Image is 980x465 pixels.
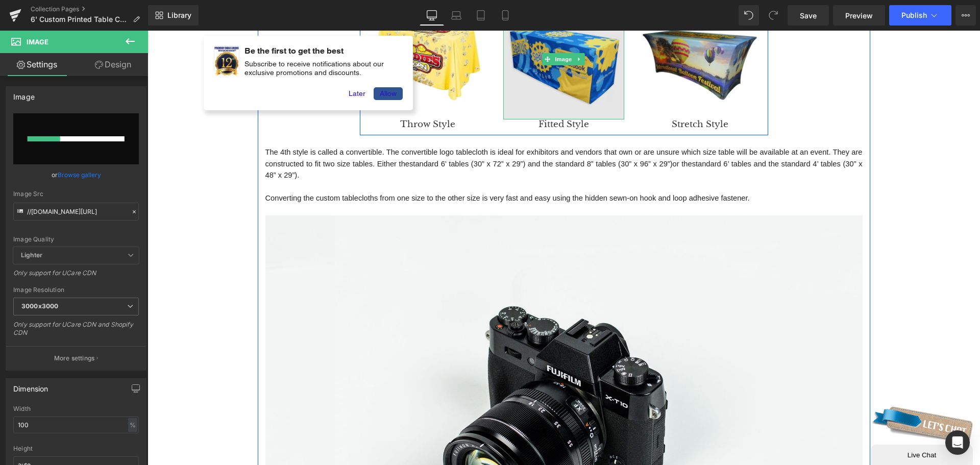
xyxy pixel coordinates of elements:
button: More [955,5,976,26]
input: auto [13,417,139,433]
div: or [13,169,139,180]
h4: Stretch Style [492,89,613,99]
a: Laptop [444,5,469,26]
button: Undo [739,5,759,26]
div: Only support for UCare CDN [13,269,139,284]
iframe: chat widget [720,350,827,434]
div: Only support for UCare CDN and Shopify CDN [13,321,139,344]
h4: Fitted Style [356,89,477,99]
h4: Throw Style [220,89,341,99]
input: Link [13,203,139,221]
a: Browse gallery [58,166,101,184]
span: Publish [901,11,927,19]
a: Mobile [493,5,518,26]
span: Save [800,10,817,21]
div: Image Resolution [13,286,139,293]
a: New Library [148,5,199,26]
a: Expand / Collapse [427,22,437,35]
a: Desktop [420,5,444,26]
span: Image [406,22,427,35]
a: Tablet [469,5,493,26]
div: Open Intercom Messenger [945,430,970,455]
div: % [128,418,137,432]
span: Library [167,11,191,20]
span: Image [27,38,48,46]
span: The 4th style is called a convertible. The convertible logo tablecloth is ideal for exhibitors an... [118,117,717,149]
p: More settings [54,354,95,363]
button: Publish [889,5,951,26]
div: Dimension [13,379,48,393]
span: Converting the custom tablecloths from one size to the other size is very fast and easy using the... [118,163,602,172]
div: Be the first to get the best [97,15,255,25]
div: Height [13,445,139,452]
a: Design [76,53,150,76]
a: Preview [833,5,885,26]
div: Image Quality [13,236,139,243]
div: Live Chat [8,9,94,16]
span: 6' Custom Printed Table Covers [31,15,129,23]
div: Subscribe to receive notifications about our exclusive promotions and discounts. [97,29,255,46]
div: Width [13,405,139,412]
div: Image Src [13,190,139,198]
button: Redo [763,5,783,26]
a: Allow [226,57,255,69]
a: Collection Pages [31,5,148,13]
img: Logo [67,16,91,46]
b: Lighter [21,251,42,259]
a: Later [195,57,224,69]
img: Chat attention grabber [4,4,111,80]
b: 3000x3000 [21,302,58,310]
span: Preview [845,10,873,21]
a: standard 6’ tables (30” x 72” x 29”) and the standard 8” tables (30” x 96” x 29”) [262,129,525,137]
button: More settings [6,346,146,370]
div: Image [13,87,35,101]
